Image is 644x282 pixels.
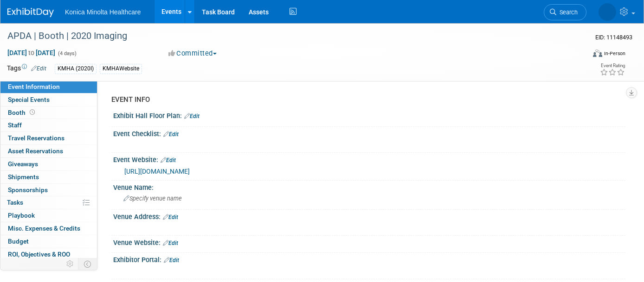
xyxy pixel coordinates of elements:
div: APDA | Booth | 2020 Imaging [4,28,573,44]
span: Sponsorships [8,186,48,194]
div: Event Rating [600,63,625,68]
span: Search [556,9,578,16]
span: Giveaways [8,160,38,168]
span: Asset Reservations [8,147,63,155]
span: Travel Reservations [8,134,64,142]
a: Misc. Expenses & Credits [0,222,97,235]
img: Format-Inperson.png [593,50,602,57]
div: Venue Name: [113,181,625,192]
span: ROI, Objectives & ROO [8,251,70,258]
span: Shipments [8,173,39,181]
div: In-Person [604,50,625,57]
span: (4 days) [57,50,77,56]
a: Edit [31,65,46,72]
a: Edit [184,113,200,119]
span: Budget [8,238,29,245]
span: to [27,49,36,56]
a: Edit [164,257,179,263]
span: Tasks [7,199,23,206]
img: Annette O'Mahoney [599,3,616,21]
span: Konica Minolta Healthcare [65,8,141,16]
span: Special Events [8,96,50,103]
button: Committed [165,49,220,58]
div: KMHA (2020I) [55,64,97,74]
span: Booth not reserved yet [28,109,37,116]
span: Staff [8,121,22,129]
a: Edit [163,214,178,220]
a: Special Events [0,94,97,106]
a: Staff [0,119,97,132]
div: Venue Website: [113,236,625,248]
div: Venue Address: [113,210,625,222]
div: Event Website: [113,153,625,165]
span: Playbook [8,212,35,219]
a: Edit [163,131,179,138]
div: Event Checklist: [113,127,625,139]
a: ROI, Objectives & ROO [0,248,97,261]
td: Personalize Event Tab Strip [62,258,78,270]
td: Tags [7,63,46,74]
span: Event Information [8,83,60,90]
span: [DATE] [DATE] [7,49,56,57]
a: Event Information [0,81,97,93]
span: Booth [8,109,37,116]
div: Event Format [534,48,625,62]
a: Playbook [0,209,97,222]
div: Exhibit Hall Floor Plan: [113,109,625,121]
a: Travel Reservations [0,132,97,144]
a: Asset Reservations [0,145,97,157]
a: Booth [0,107,97,119]
div: KMHAWebsite [100,64,142,74]
a: Sponsorships [0,184,97,196]
a: Tasks [0,196,97,209]
div: Exhibitor Portal: [113,253,625,265]
img: ExhibitDay [7,8,54,17]
span: Event ID: 11148493 [595,34,632,41]
div: EVENT INFO [111,95,618,105]
td: Toggle Event Tabs [78,258,97,270]
span: Misc. Expenses & Credits [8,225,80,232]
a: Edit [161,157,176,163]
a: Budget [0,235,97,248]
a: Edit [163,240,178,246]
span: Specify venue name [123,195,182,202]
a: [URL][DOMAIN_NAME] [124,168,190,175]
a: Giveaways [0,158,97,170]
a: Search [544,4,586,20]
a: Shipments [0,171,97,183]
